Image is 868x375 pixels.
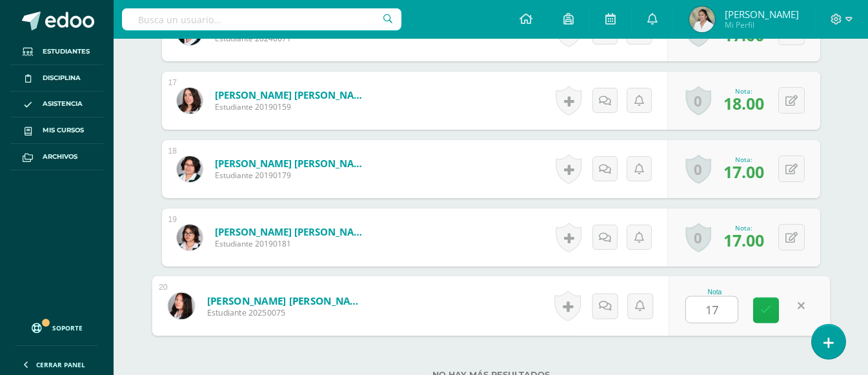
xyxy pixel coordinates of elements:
span: Estudiante 20190179 [215,170,370,181]
span: 18.00 [723,92,764,114]
input: Busca un usuario... [122,8,401,30]
a: 0 [685,223,711,252]
span: Mis cursos [43,125,84,136]
a: 0 [685,86,711,116]
span: Asistencia [43,99,83,109]
span: Estudiante 20250075 [207,307,366,319]
img: 750ba6d1ba7039d79fc5ab68afdbaa2b.png [177,225,203,250]
input: 0-20.0 [686,297,738,323]
a: Archivos [10,144,103,170]
a: Mis cursos [10,117,103,144]
span: Cerrar panel [36,360,85,369]
span: Soporte [52,323,83,332]
span: [PERSON_NAME] [725,8,799,21]
span: Archivos [43,152,77,162]
a: [PERSON_NAME] [PERSON_NAME] [207,294,366,307]
a: [PERSON_NAME] [PERSON_NAME] [215,88,370,101]
div: Nota: [723,155,764,164]
span: Estudiantes [43,46,90,57]
span: 17.00 [723,229,764,251]
div: Nota: [723,223,764,232]
a: Disciplina [10,65,103,92]
a: 0 [685,154,711,184]
a: Asistencia [10,92,103,118]
div: Nota [685,289,744,296]
span: Disciplina [43,73,81,83]
span: 17.00 [723,161,764,183]
div: Nota: [723,86,764,96]
span: Mi Perfil [725,19,799,30]
a: [PERSON_NAME] [PERSON_NAME] [215,157,370,170]
img: b563478533c3bc555de5a3a6a8336996.png [177,88,203,114]
img: 2de9c81cca9107c800e7d8b6cd0efc91.png [168,292,194,319]
a: [PERSON_NAME] [PERSON_NAME] [215,225,370,238]
span: Estudiante 20190181 [215,238,370,249]
img: 72579b7130a5826b0bbff5ce12d86292.png [689,6,715,32]
a: Estudiantes [10,39,103,65]
span: Estudiante 20190159 [215,101,370,112]
img: c2821860fd9352eaf2fd2f7f339b03dc.png [177,156,203,182]
a: Soporte [15,310,98,342]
